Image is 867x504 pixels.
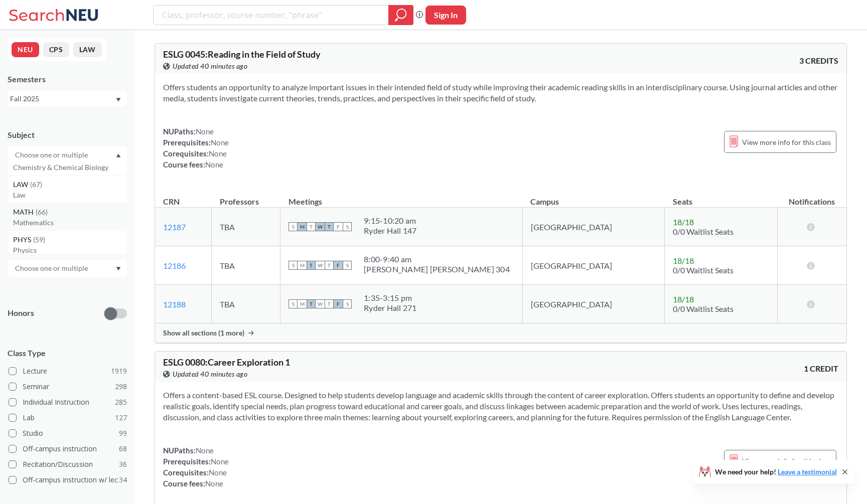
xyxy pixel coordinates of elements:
th: Meetings [280,186,522,208]
div: Fall 2025Dropdown arrow [8,91,127,107]
span: Class Type [8,348,127,359]
span: T [307,261,316,270]
span: ( 59 ) [33,235,45,244]
label: Studio [9,427,127,440]
span: 0/0 Waitlist Seats [673,265,734,275]
a: Leave a testimonial [778,467,837,476]
span: Updated 40 minutes ago [173,61,247,72]
button: CPS [43,42,69,57]
span: S [288,222,298,231]
div: Dropdown arrow [8,260,127,277]
label: Recitation/Discussion [9,458,127,471]
label: Lecture [9,365,127,378]
a: 12187 [163,222,186,232]
div: Subject [8,129,127,140]
span: MATH [13,207,36,218]
span: F [334,299,343,308]
div: 9:15 - 10:20 am [364,216,417,226]
span: 285 [115,397,127,408]
span: Show all sections (1 more) [163,328,244,338]
td: [GEOGRAPHIC_DATA] [522,285,665,323]
span: We need your help! [715,468,837,475]
span: S [343,299,352,308]
span: S [343,261,352,270]
span: 68 [119,443,127,454]
label: Off-campus instruction [9,442,127,455]
div: Dropdown arrowCS(115)Computer ScienceNRSG(76)NursingEECE(72)Electrical and Comp EngineerngCHEM(69... [8,146,127,163]
input: Class, professor, course number, "phrase" [161,7,381,24]
span: T [307,222,316,231]
button: LAW [73,42,102,57]
input: Choose one or multiple [10,262,94,274]
span: None [211,138,229,147]
input: Choose one or multiple [10,149,94,161]
span: ESLG 0080 : Career Exploration 1 [163,357,290,368]
div: NUPaths: Prerequisites: Corequisites: Course fees: [163,445,229,489]
div: CRN [163,196,180,207]
section: Offers students an opportunity to analyze important issues in their intended field of study while... [163,82,838,104]
div: Ryder Hall 271 [364,303,417,313]
td: TBA [212,208,280,246]
span: 298 [115,381,127,392]
td: TBA [212,246,280,285]
span: 99 [119,428,127,439]
p: Law [13,190,126,200]
label: Seminar [9,380,127,393]
span: W [316,222,325,231]
span: F [334,261,343,270]
th: Notifications [777,186,846,208]
span: None [211,457,229,466]
span: PHYS [13,234,33,245]
span: 34 [119,474,127,485]
span: 1 CREDIT [804,363,838,374]
a: 12188 [163,299,186,309]
span: M [298,222,307,231]
span: ESLG 0045 : Reading in the Field of Study [163,49,321,60]
p: Chemistry & Chemical Biology [13,162,126,173]
a: 12186 [163,261,186,270]
span: ( 66 ) [36,208,48,216]
span: S [288,299,298,308]
span: 18 / 18 [673,217,694,227]
section: Offers a content-based ESL course. Designed to help students develop language and academic skills... [163,390,838,423]
div: Show all sections (1 more) [155,323,846,343]
div: 1:35 - 3:15 pm [364,293,417,303]
svg: Dropdown arrow [116,98,121,102]
p: Physics [13,245,126,255]
span: W [316,299,325,308]
span: 127 [115,412,127,423]
span: F [334,222,343,231]
div: NUPaths: Prerequisites: Corequisites: Course fees: [163,126,229,170]
span: View more info for this class [742,455,831,467]
span: View more info for this class [742,136,831,148]
button: NEU [12,42,39,57]
span: T [307,299,316,308]
span: None [209,149,227,158]
span: S [288,261,298,270]
td: TBA [212,285,280,323]
div: Fall 2025 [10,93,115,104]
label: Lab [9,411,127,424]
span: None [196,127,214,136]
span: 18 / 18 [673,256,694,265]
span: M [298,261,307,270]
span: None [205,160,223,169]
span: 3 CREDITS [799,55,838,66]
div: magnifying glass [388,5,413,25]
span: W [316,261,325,270]
td: [GEOGRAPHIC_DATA] [522,246,665,285]
span: None [205,479,223,488]
svg: Dropdown arrow [116,153,121,157]
div: Ryder Hall 147 [364,226,417,236]
button: Sign In [425,6,466,25]
div: Semesters [8,74,127,85]
td: [GEOGRAPHIC_DATA] [522,208,665,246]
span: T [325,299,334,308]
span: M [298,299,307,308]
p: Mathematics [13,218,126,228]
span: T [325,261,334,270]
label: Off-campus instruction w/ lec [9,473,127,486]
svg: magnifying glass [395,8,407,22]
span: T [325,222,334,231]
th: Professors [212,186,280,208]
